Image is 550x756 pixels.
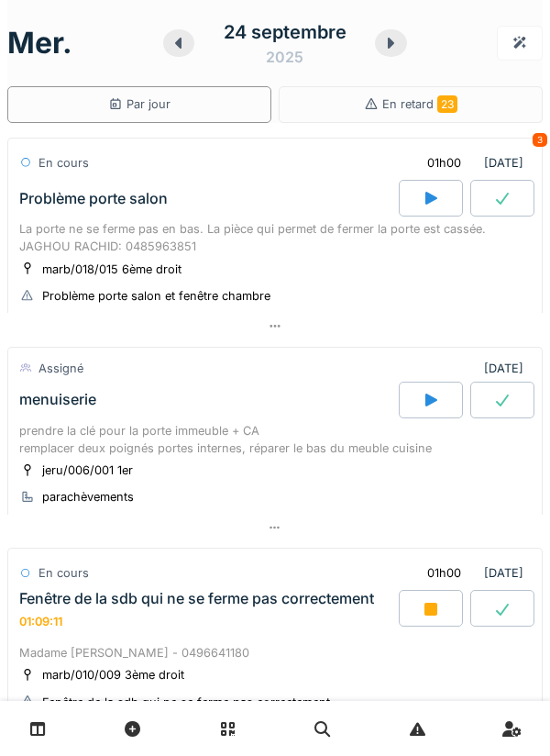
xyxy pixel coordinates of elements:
div: [DATE] [412,556,531,590]
div: prendre la clé pour la porte immeuble + CA remplacer deux poignés portes internes, réparer le bas... [19,422,531,457]
div: marb/018/015 6ème droit [42,261,181,278]
span: En retard [382,97,457,111]
div: 2025 [266,46,303,68]
div: En cours [38,154,89,172]
div: marb/010/009 3ème droit [42,666,184,684]
h1: mer. [7,26,72,61]
div: Madame [PERSON_NAME] - 0496641180 [19,644,531,661]
div: Fenêtre de la sdb qui ne se ferme pas correctement [42,694,330,711]
div: [DATE] [484,360,531,377]
div: jeru/006/001 1er [42,461,133,479]
div: 01h00 [427,154,461,172]
div: parachèvements [42,488,134,506]
div: 3 [533,133,547,147]
div: Problème porte salon et fenêtre chambre [42,287,270,305]
span: 23 [437,95,457,113]
div: Par jour [108,95,170,113]
div: En cours [38,564,89,582]
div: [DATE] [412,146,531,180]
div: La porte ne se ferme pas en bas. La pièce qui permet de fermer la porte est cassée. JAGHOU RACHID... [19,220,531,255]
div: Assigné [38,360,83,377]
div: 01:09:11 [19,616,62,629]
div: Fenêtre de la sdb qui ne se ferme pas correctement [19,591,374,608]
div: menuiserie [19,391,96,408]
div: Problème porte salon [19,190,168,207]
div: 01h00 [427,564,461,582]
div: 24 septembre [224,18,346,46]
